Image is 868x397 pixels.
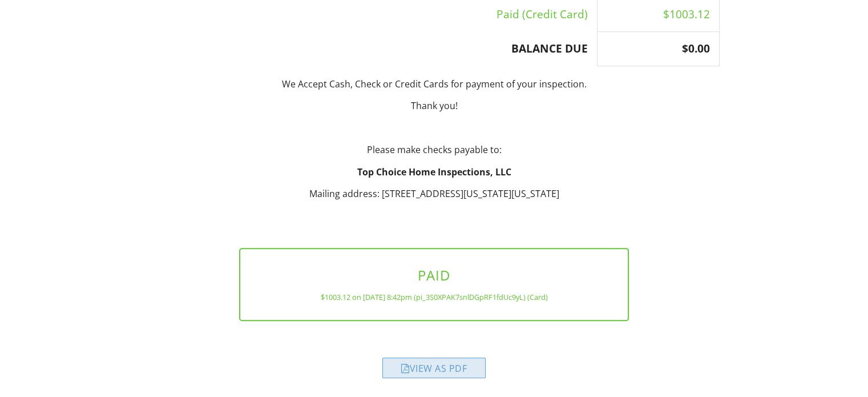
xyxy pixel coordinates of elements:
p: Thank you! [149,99,720,112]
th: BALANCE DUE [149,32,597,66]
th: $0.00 [597,32,719,66]
div: $1003.12 on [DATE] 8:42pm (pi_3S0XPAK7snlDGpRF1fdUc9yL) (Card) [259,292,609,302]
strong: Top Choice Home Inspections, LLC [357,166,511,178]
a: View as PDF [382,365,486,378]
p: Please make checks payable to: [149,143,720,156]
h3: PAID [259,267,609,283]
p: Mailing address: [STREET_ADDRESS][US_STATE][US_STATE] [149,187,720,200]
p: We Accept Cash, Check or Credit Cards for payment of your inspection. [149,78,720,90]
div: View as PDF [382,358,486,378]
